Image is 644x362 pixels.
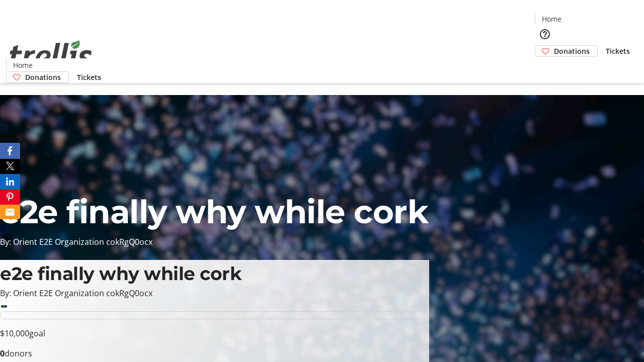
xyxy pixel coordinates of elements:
a: Tickets [598,46,638,56]
button: Cart [535,57,555,77]
button: Help [535,24,555,44]
span: Tickets [77,72,101,82]
a: Donations [6,71,69,83]
span: Donations [554,46,590,56]
span: Tickets [606,46,630,56]
a: Donations [535,45,598,57]
a: Home [7,60,39,70]
span: Home [542,14,561,24]
img: Orient E2E Organization cokRgQ0ocx's Logo [6,29,96,79]
span: Home [13,60,33,70]
a: Home [535,14,568,24]
span: Donations [25,72,61,82]
a: Tickets [69,72,109,82]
